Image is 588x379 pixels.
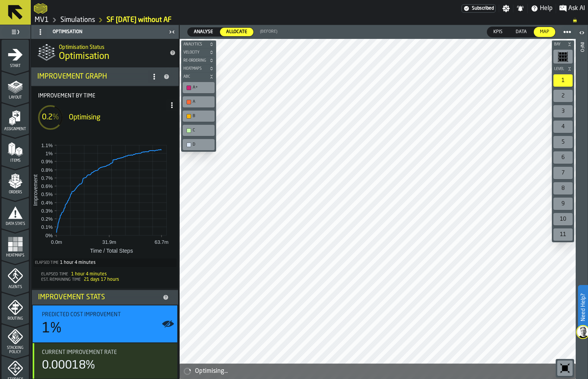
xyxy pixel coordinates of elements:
[42,359,95,372] div: 0.00018%
[472,6,494,11] span: Subscribed
[579,40,585,377] div: Info
[552,65,574,73] button: button-
[553,167,573,179] div: 7
[461,4,496,13] a: link-to-/wh/i/3ccf57d1-1e0c-4a81-a3bb-c2011c5f0d50/settings/billing
[568,4,585,13] span: Ask AI
[2,253,29,258] span: Heatmaps
[102,239,116,245] text: 31.9m
[181,123,216,138] div: button-toolbar-undefined
[32,174,38,206] text: Improvement
[499,5,513,12] label: button-toggle-Settings
[184,84,213,92] div: A+
[34,15,585,25] nav: Breadcrumb
[2,190,29,195] span: Orders
[534,27,555,37] div: thumb
[90,248,133,254] text: Time / Total Steps
[188,28,219,36] div: thumb
[184,98,213,106] div: A
[34,2,47,15] a: logo-header
[552,227,574,242] div: button-toolbar-undefined
[540,4,553,13] span: Help
[69,113,160,122] div: Optimising
[576,27,587,40] label: button-toggle-Open
[42,312,121,318] span: Predicted Cost Improvement
[2,222,29,226] span: Data Stats
[2,261,29,292] li: menu Agents
[41,191,53,197] text: 0.5%
[53,29,82,35] span: Optimisation
[181,73,216,80] button: button-
[42,114,53,121] span: 0.2
[537,29,552,35] span: Map
[182,75,208,79] span: ABC
[33,343,177,379] div: stat-Current Improvement Rate
[45,233,53,238] text: 0%
[579,286,587,329] label: Need Help?
[41,272,68,277] span: Elapsed Time
[552,181,574,196] div: button-toolbar-undefined
[510,27,533,37] div: thumb
[181,95,216,109] div: button-toolbar-undefined
[184,112,213,120] div: B
[556,359,574,377] div: button-toolbar-undefined
[513,29,530,35] span: Data
[461,4,496,13] div: Menu Subscription
[41,159,53,164] text: 0.9%
[553,182,573,195] div: 8
[155,239,168,245] text: 63.7m
[553,136,573,148] div: 5
[84,277,119,282] span: 21 days 17 hours
[552,48,574,65] div: button-toolbar-undefined
[553,90,573,102] div: 2
[167,27,177,37] label: button-toggle-Close me
[552,150,574,165] div: button-toolbar-undefined
[35,16,49,24] a: link-to-/wh/i/3ccf57d1-1e0c-4a81-a3bb-c2011c5f0d50
[533,27,556,37] label: button-switch-multi-Map
[220,28,253,36] div: thumb
[191,29,216,35] span: Analyse
[42,349,171,356] div: Title
[32,87,178,99] label: Title
[223,29,250,35] span: Allocate
[2,27,29,37] label: button-toggle-Toggle Full Menu
[553,121,573,133] div: 4
[45,151,53,156] text: 1%
[2,71,29,102] li: menu Layout
[2,198,29,228] li: menu Data Stats
[193,114,212,119] div: B
[552,196,574,211] div: button-toolbar-undefined
[60,260,96,265] div: 1 hour 4 minutes
[193,85,212,90] div: A+
[553,198,573,210] div: 9
[193,99,212,104] div: A
[71,272,107,277] span: 1 hour 4 minutes
[182,67,208,71] span: Heatmaps
[41,143,53,148] text: 1.1%
[2,159,29,163] span: Items
[487,27,509,37] label: button-switch-multi-KPIs
[553,74,573,87] div: 1
[31,39,179,67] div: title-Optimisation
[37,72,148,81] div: Improvement Graph
[195,367,573,376] div: Optimising...
[180,364,576,379] div: alert-Optimising...
[2,134,29,165] li: menu Items
[181,57,216,64] button: button-
[181,109,216,123] div: button-toolbar-undefined
[41,183,53,189] text: 0.6%
[559,362,571,374] svg: Reset zoom and position
[553,151,573,164] div: 6
[184,126,213,134] div: C
[552,88,574,104] div: button-toolbar-undefined
[553,67,566,71] span: Level
[41,208,53,214] text: 0.3%
[2,64,29,68] span: Start
[2,127,29,131] span: Assignment
[107,16,172,24] a: link-to-/wh/i/3ccf57d1-1e0c-4a81-a3bb-c2011c5f0d50/simulations/d29d5989-6e16-41a6-a2a9-59800eab98af
[2,285,29,289] span: Agents
[59,50,109,63] span: Optimisation
[181,49,216,56] button: button-
[193,142,212,147] div: D
[552,211,574,227] div: button-toolbar-undefined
